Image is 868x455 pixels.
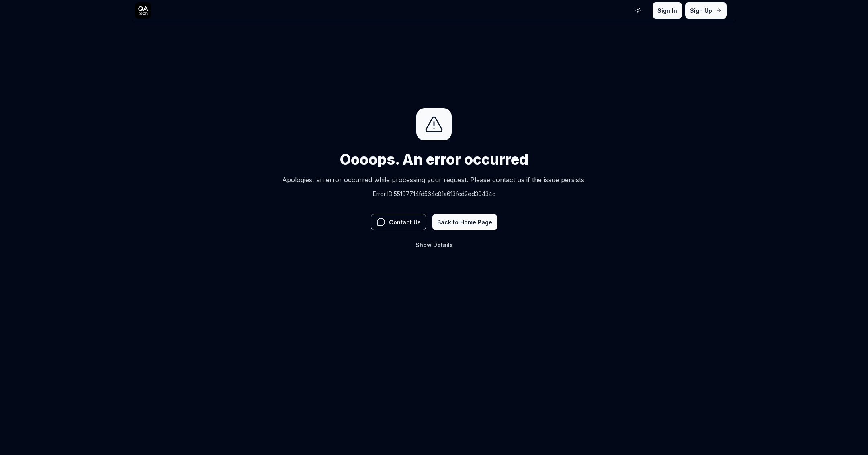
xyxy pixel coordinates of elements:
span: Sign Up [690,6,712,15]
button: Contact Us [371,214,426,230]
span: Show [416,241,432,248]
button: Back to Home Page [432,214,497,230]
h1: Oooops. An error occurred [282,148,586,170]
button: Sign Up [685,2,727,19]
span: Details [433,241,453,248]
p: Error ID: 55197714fd564c81a613fcd2ed30434c [282,189,586,198]
button: Show Details [411,237,458,253]
button: Sign In [653,2,682,19]
span: Sign In [657,6,677,15]
p: Apologies, an error occurred while processing your request. Please contact us if the issue persists. [282,175,586,185]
